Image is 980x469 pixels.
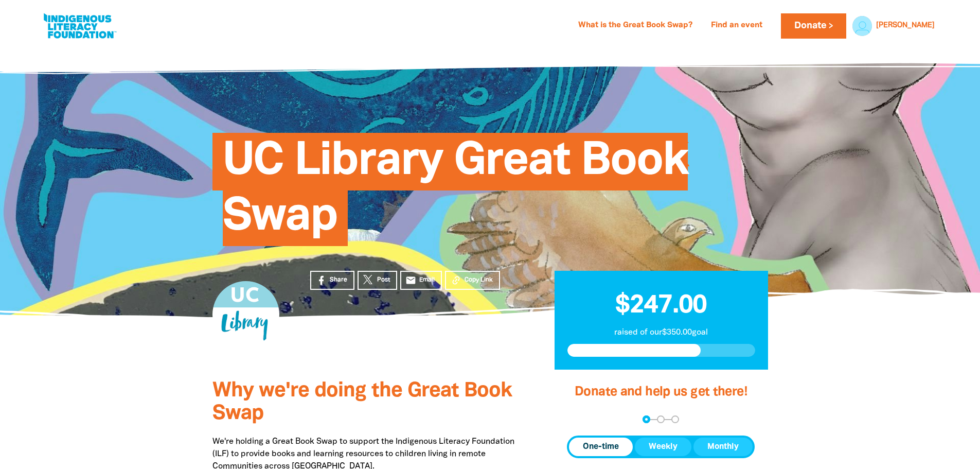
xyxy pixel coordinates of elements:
[583,441,619,453] span: One-time
[649,441,678,453] span: Weekly
[400,271,442,290] a: emailEmail
[671,415,679,423] button: Navigate to step 3 of 3 to enter your payment details
[635,438,691,456] button: Weekly
[567,436,755,458] div: Donation frequency
[465,275,493,285] span: Copy Link
[575,386,747,398] span: Donate and help us get there!
[615,294,707,318] span: $247.00
[330,275,347,285] span: Share
[358,271,397,290] a: Post
[223,141,688,246] span: UC Library Great Book Swap
[212,381,512,423] span: Why we're doing the Great Book Swap
[707,441,739,453] span: Monthly
[693,438,753,456] button: Monthly
[705,18,769,34] a: Find an event
[572,18,699,34] a: What is the Great Book Swap?
[405,275,416,286] i: email
[569,438,633,456] button: One-time
[419,275,435,285] span: Email
[657,415,665,423] button: Navigate to step 2 of 3 to enter your details
[643,415,650,423] button: Navigate to step 1 of 3 to enter your donation amount
[310,271,354,290] a: Share
[876,22,935,29] a: [PERSON_NAME]
[377,275,390,285] span: Post
[781,13,846,39] a: Donate
[445,271,500,290] button: Copy Link
[567,326,755,339] p: raised of our $350.00 goal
